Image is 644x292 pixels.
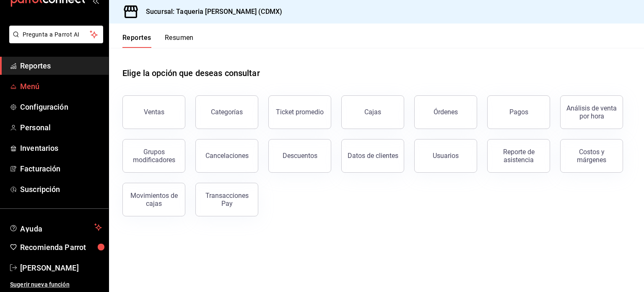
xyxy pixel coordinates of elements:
[20,122,102,133] span: Personal
[23,30,90,39] span: Pregunta a Parrot AI
[20,184,102,195] span: Suscripción
[6,36,103,45] a: Pregunta a Parrot AI
[20,222,91,232] span: Ayuda
[268,139,331,173] button: Descuentos
[9,26,103,43] button: Pregunta a Parrot AI
[566,104,618,120] div: Análisis de venta por hora
[195,183,258,216] button: Transacciones Pay
[20,163,102,174] span: Facturación
[211,108,243,116] div: Categorías
[566,148,618,164] div: Costos y márgenes
[201,192,253,208] div: Transacciones Pay
[122,95,185,129] button: Ventas
[487,95,550,129] button: Pagos
[414,139,477,173] button: Usuarios
[205,152,249,160] div: Cancelaciones
[128,192,180,208] div: Movimientos de cajas
[20,242,102,253] span: Recomienda Parrot
[20,262,102,274] span: [PERSON_NAME]
[20,81,102,92] span: Menú
[20,101,102,113] span: Configuración
[341,95,404,129] a: Cajas
[10,280,102,289] span: Sugerir nueva función
[493,148,545,164] div: Reporte de asistencia
[122,34,194,48] div: navigation tabs
[195,95,258,129] button: Categorías
[414,95,477,129] button: Órdenes
[195,139,258,173] button: Cancelaciones
[20,142,102,154] span: Inventarios
[20,60,102,71] span: Reportes
[434,108,458,116] div: Órdenes
[165,34,194,48] button: Resumen
[144,108,164,116] div: Ventas
[139,7,282,17] h3: Sucursal: Taqueria [PERSON_NAME] (CDMX)
[122,67,260,79] h1: Elige la opción que deseas consultar
[509,108,528,116] div: Pagos
[122,34,151,48] button: Reportes
[364,107,382,117] div: Cajas
[487,139,550,173] button: Reporte de asistencia
[283,152,317,160] div: Descuentos
[348,152,398,160] div: Datos de clientes
[276,108,324,116] div: Ticket promedio
[122,183,185,216] button: Movimientos de cajas
[268,95,331,129] button: Ticket promedio
[128,148,180,164] div: Grupos modificadores
[122,139,185,173] button: Grupos modificadores
[341,139,404,173] button: Datos de clientes
[433,152,459,160] div: Usuarios
[560,95,623,129] button: Análisis de venta por hora
[560,139,623,173] button: Costos y márgenes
